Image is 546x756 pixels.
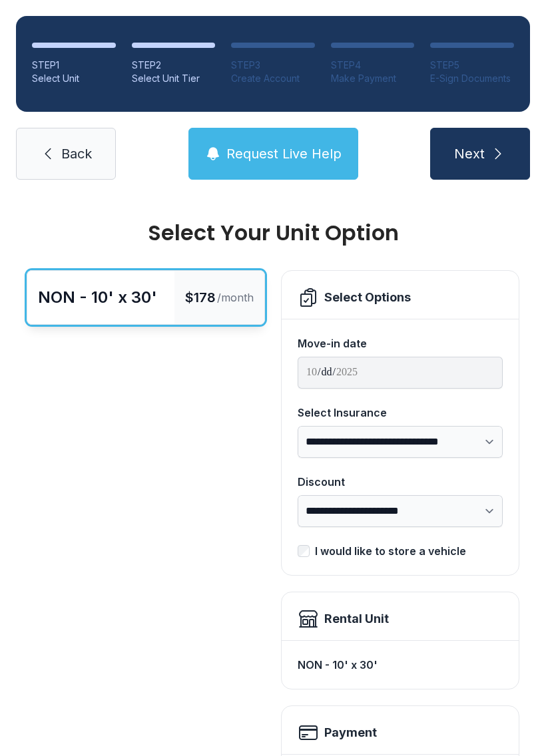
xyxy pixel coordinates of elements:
span: /month [217,289,254,305]
span: Back [61,144,92,163]
span: $178 [185,288,216,307]
div: Select Insurance [298,405,503,421]
div: STEP 1 [32,59,116,72]
div: Select Your Unit Option [27,222,519,244]
select: Discount [298,495,503,527]
div: Discount [298,474,503,490]
span: Next [454,144,485,163]
div: Make Payment [331,72,415,85]
div: STEP 3 [231,59,315,72]
div: NON - 10' x 30' [298,652,503,678]
div: NON - 10' x 30' [38,287,157,308]
div: Select Unit [32,72,116,85]
div: I would like to store a vehicle [315,543,466,559]
div: Move-in date [298,335,503,351]
div: Create Account [231,72,315,85]
h2: Payment [324,723,377,742]
input: Move-in date [298,357,503,389]
span: Request Live Help [226,144,342,163]
div: Rental Unit [324,610,389,628]
div: E-Sign Documents [430,72,514,85]
div: Select Options [324,288,411,307]
div: STEP 2 [132,59,216,72]
div: Select Unit Tier [132,72,216,85]
select: Select Insurance [298,426,503,458]
div: STEP 4 [331,59,415,72]
div: STEP 5 [430,59,514,72]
